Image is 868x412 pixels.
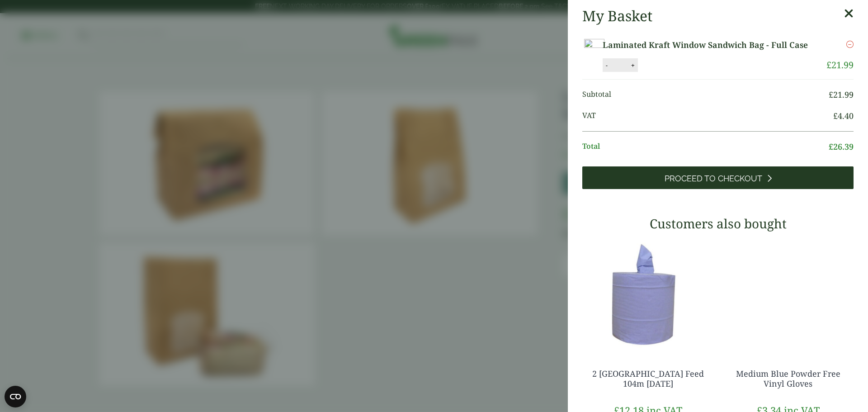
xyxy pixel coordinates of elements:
[628,62,637,69] button: +
[829,141,854,152] bdi: 26.39
[833,110,838,121] span: £
[736,368,840,389] a: Medium Blue Powder Free Vinyl Gloves
[592,368,704,389] a: 2 [GEOGRAPHIC_DATA] Feed 104m [DATE]
[582,166,854,189] a: Proceed to Checkout
[826,59,854,71] bdi: 21.99
[582,141,829,153] span: Total
[582,216,854,232] h3: Customers also bought
[5,386,26,407] button: Open CMP widget
[582,110,833,122] span: VAT
[846,39,854,50] a: Remove this item
[603,39,817,51] a: Laminated Kraft Window Sandwich Bag - Full Case
[833,110,854,121] bdi: 4.40
[829,89,854,100] bdi: 21.99
[665,174,762,184] span: Proceed to Checkout
[829,89,833,100] span: £
[826,59,831,71] span: £
[582,7,652,24] h2: My Basket
[582,89,829,101] span: Subtotal
[603,62,610,69] button: -
[582,238,713,351] img: 3630017-2-Ply-Blue-Centre-Feed-104m
[829,141,833,152] span: £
